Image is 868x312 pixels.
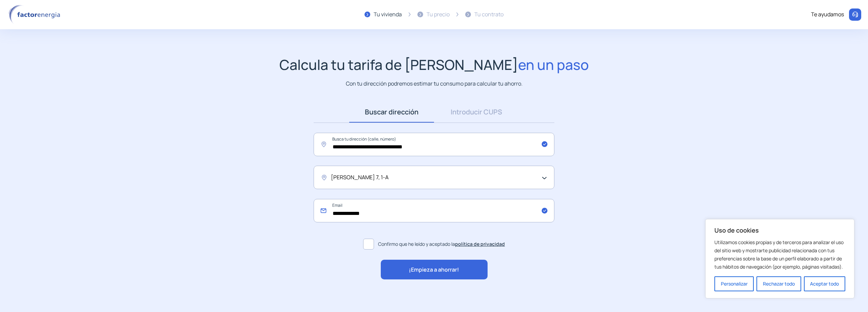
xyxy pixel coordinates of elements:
[331,173,389,182] span: [PERSON_NAME] 7, 1-A
[714,238,845,271] p: Utilizamos cookies propias y de terceros para analizar el uso del sitio web y mostrarte publicida...
[714,276,754,291] button: Personalizar
[374,10,402,19] div: Tu vivienda
[804,276,845,291] button: Aceptar todo
[518,55,589,74] span: en un paso
[852,11,859,18] img: llamar
[705,219,854,298] div: Uso de cookies
[427,10,450,19] div: Tu precio
[714,226,845,234] p: Uso de cookies
[455,241,505,247] a: política de privacidad
[378,240,505,248] span: Confirmo que he leído y aceptado la
[474,10,504,19] div: Tu contrato
[756,276,801,291] button: Rechazar todo
[279,56,589,73] h1: Calcula tu tarifa de [PERSON_NAME]
[7,5,64,24] img: logo factor
[346,79,522,88] p: Con tu dirección podremos estimar tu consumo para calcular tu ahorro.
[811,10,844,19] div: Te ayudamos
[349,102,434,123] a: Buscar dirección
[409,265,459,274] span: ¡Empieza a ahorrar!
[434,102,519,123] a: Introducir CUPS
